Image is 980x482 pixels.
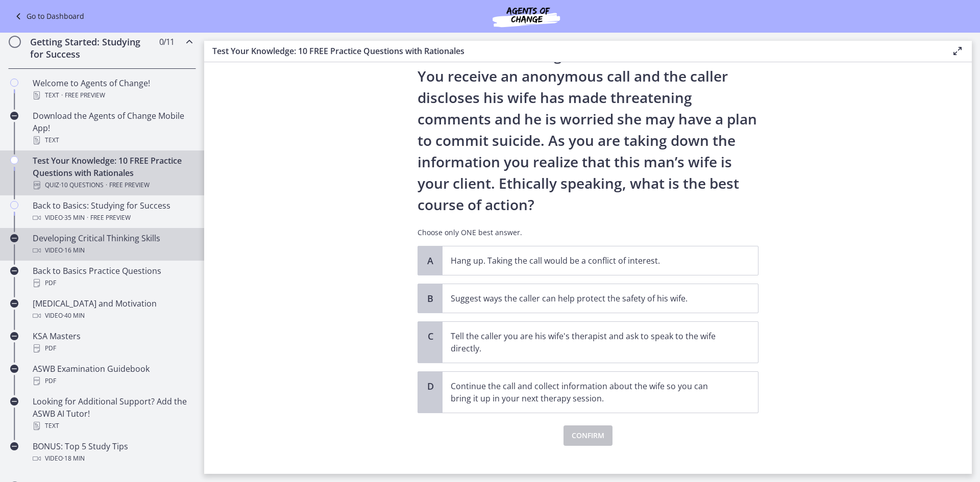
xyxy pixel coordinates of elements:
[63,244,85,257] span: · 16 min
[33,440,192,465] div: BONUS: Top 5 Study Tips
[63,452,85,465] span: · 18 min
[33,134,192,146] div: Text
[159,36,174,48] span: 0 / 11
[33,375,192,387] div: PDF
[33,265,192,289] div: Back to Basics Practice Questions
[33,297,192,322] div: [MEDICAL_DATA] and Motivation
[33,310,192,322] div: Video
[61,89,63,102] span: ·
[465,4,587,29] img: Agents of Change Social Work Test Prep
[33,77,192,102] div: Welcome to Agents of Change!
[451,380,729,404] p: Continue the call and collect information about the wife so you can bring it up in your next ther...
[418,44,758,215] p: You are volunteering to work on a crisis hotline. You receive an anonymous call and the caller di...
[33,395,192,432] div: Looking for Additional Support? Add the ASWB AI Tutor!
[12,10,84,22] a: Go to Dashboard
[33,420,192,432] div: Text
[572,429,604,442] span: Confirm
[65,89,105,102] span: Free preview
[212,45,935,57] h3: Test Your Knowledge: 10 FREE Practice Questions with Rationales
[33,330,192,354] div: KSA Masters
[418,227,758,238] p: Choose only ONE best answer.
[33,179,192,191] div: Quiz
[106,179,107,191] span: ·
[33,110,192,146] div: Download the Agents of Change Mobile App!
[63,310,85,322] span: · 40 min
[563,425,612,446] button: Confirm
[90,212,131,224] span: Free preview
[33,342,192,354] div: PDF
[33,277,192,289] div: PDF
[109,179,150,191] span: Free preview
[33,232,192,257] div: Developing Critical Thinking Skills
[424,330,436,342] span: C
[451,255,729,267] p: Hang up. Taking the call would be a conflict of interest.
[424,255,436,267] span: A
[33,199,192,224] div: Back to Basics: Studying for Success
[424,292,436,305] span: B
[33,452,192,465] div: Video
[63,212,85,224] span: · 35 min
[30,36,155,60] h2: Getting Started: Studying for Success
[33,363,192,387] div: ASWB Examination Guidebook
[424,380,436,392] span: D
[87,212,88,224] span: ·
[33,244,192,257] div: Video
[33,212,192,224] div: Video
[33,155,192,191] div: Test Your Knowledge: 10 FREE Practice Questions with Rationales
[451,330,729,354] p: Tell the caller you are his wife's therapist and ask to speak to the wife directly.
[59,179,104,191] span: · 10 Questions
[451,292,729,305] p: Suggest ways the caller can help protect the safety of his wife.
[33,89,192,102] div: Text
